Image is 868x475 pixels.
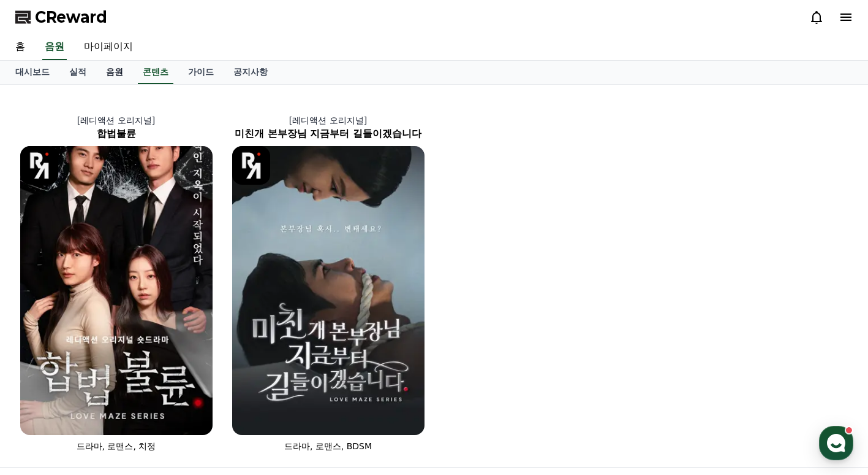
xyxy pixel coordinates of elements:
img: 합법불륜 [20,146,213,435]
img: [object Object] Logo [232,146,271,185]
a: 콘텐츠 [138,61,173,84]
a: 설정 [158,373,235,404]
img: [object Object] Logo [20,146,59,185]
p: [레디액션 오리지널] [222,114,434,126]
a: 홈 [4,373,81,404]
span: 홈 [39,392,46,401]
a: 대시보드 [6,61,59,84]
a: 대화 [81,373,158,404]
a: 실적 [59,61,96,84]
h2: 합법불륜 [10,126,222,141]
span: 드라마, 로맨스, BDSM [284,441,372,451]
img: 미친개 본부장님 지금부터 길들이겠습니다 [232,146,425,435]
a: 홈 [6,34,35,60]
span: CReward [35,7,107,27]
span: 드라마, 로맨스, 치정 [77,441,156,451]
a: 마이페이지 [74,34,143,60]
span: 대화 [112,392,127,402]
a: [레디액션 오리지널] 합법불륜 합법불륜 [object Object] Logo 드라마, 로맨스, 치정 [10,104,222,462]
a: [레디액션 오리지널] 미친개 본부장님 지금부터 길들이겠습니다 미친개 본부장님 지금부터 길들이겠습니다 [object Object] Logo 드라마, 로맨스, BDSM [222,104,434,462]
h2: 미친개 본부장님 지금부터 길들이겠습니다 [222,126,434,141]
a: 가이드 [178,61,224,84]
a: CReward [15,7,107,27]
span: 설정 [189,392,204,401]
p: [레디액션 오리지널] [10,114,222,126]
a: 음원 [96,61,133,84]
a: 음원 [42,34,67,60]
a: 공지사항 [224,61,277,84]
